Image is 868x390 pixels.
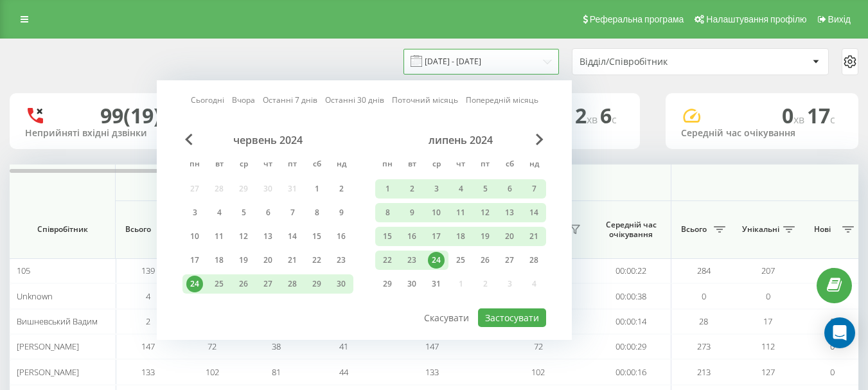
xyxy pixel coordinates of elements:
button: Скасувати [417,308,476,327]
span: 0 [782,102,807,129]
span: 2 [146,315,150,327]
div: 23 [333,252,350,269]
span: Реферальна програма [590,14,684,24]
span: [PERSON_NAME] [17,366,79,378]
span: 139 [141,265,155,276]
div: чт 18 лип 2024 р. [448,227,473,246]
div: Open Intercom Messenger [824,317,855,348]
abbr: субота [500,155,519,175]
div: пт 28 черв 2024 р. [280,274,305,294]
div: сб 6 лип 2024 р. [497,179,522,199]
span: 17 [763,315,772,327]
span: c [830,112,835,127]
div: 26 [477,252,493,269]
div: липень 2024 [375,134,546,146]
div: сб 1 черв 2024 р. [305,179,329,199]
div: сб 22 черв 2024 р. [305,251,329,270]
div: пт 12 лип 2024 р. [473,203,497,222]
div: 9 [403,204,420,221]
div: 23 [403,252,420,269]
span: 72 [208,341,217,352]
span: хв [793,112,807,127]
div: чт 27 черв 2024 р. [256,274,280,294]
div: 25 [452,252,469,269]
div: нд 30 черв 2024 р. [329,274,353,294]
a: Останні 7 днів [263,94,317,106]
abbr: понеділок [185,155,204,175]
abbr: четвер [451,155,470,175]
a: Останні 30 днів [325,94,384,106]
abbr: неділя [332,155,351,175]
div: ср 3 лип 2024 р. [424,179,448,199]
div: пт 7 черв 2024 р. [280,203,305,222]
span: 28 [699,315,708,327]
span: 17 [807,102,835,129]
div: 11 [452,204,469,221]
div: пн 29 лип 2024 р. [375,274,400,294]
div: нд 9 черв 2024 р. [329,203,353,222]
span: Вихід [828,14,851,24]
div: вт 16 лип 2024 р. [400,227,424,246]
span: Unknown [17,290,53,302]
div: 8 [308,204,325,221]
span: 0 [830,366,835,378]
div: ср 19 черв 2024 р. [231,251,256,270]
span: 112 [761,341,775,352]
div: 7 [284,204,301,221]
div: пт 21 черв 2024 р. [280,251,305,270]
span: 102 [206,366,219,378]
div: пт 26 лип 2024 р. [473,251,497,270]
div: Неприйняті вхідні дзвінки [25,128,187,139]
td: 00:00:38 [591,283,671,308]
div: 17 [186,252,203,269]
div: нд 7 лип 2024 р. [522,179,546,199]
span: Вишневський Вадим [17,315,98,327]
span: Всього [122,224,154,235]
div: 27 [260,276,276,292]
abbr: п’ятниця [475,155,495,175]
span: Next Month [536,134,544,145]
div: нд 28 лип 2024 р. [522,251,546,270]
span: 102 [531,366,545,378]
div: пн 17 черв 2024 р. [182,251,207,270]
div: 1 [308,181,325,197]
div: сб 29 черв 2024 р. [305,274,329,294]
div: 24 [428,252,445,269]
div: 22 [379,252,396,269]
div: 9 [333,204,350,221]
span: Співробітник [21,224,104,235]
div: пн 15 лип 2024 р. [375,227,400,246]
div: 13 [260,228,276,245]
div: 13 [501,204,518,221]
span: 38 [272,341,281,352]
div: нд 16 черв 2024 р. [329,227,353,246]
span: 0 [766,290,770,302]
abbr: середа [427,155,446,175]
div: ср 31 лип 2024 р. [424,274,448,294]
div: вт 11 черв 2024 р. [207,227,231,246]
div: 1 [379,181,396,197]
div: вт 4 черв 2024 р. [207,203,231,222]
div: 24 [186,276,203,292]
a: Попередній місяць [466,94,538,106]
span: c [612,112,617,127]
div: 25 [211,276,227,292]
span: Середній час очікування [601,220,661,240]
div: 18 [211,252,227,269]
div: 27 [501,252,518,269]
div: 3 [428,181,445,197]
div: 10 [186,228,203,245]
div: 4 [452,181,469,197]
div: пт 14 черв 2024 р. [280,227,305,246]
span: Унікальні [742,224,779,235]
div: пн 1 лип 2024 р. [375,179,400,199]
span: 72 [534,341,543,352]
div: 31 [428,276,445,292]
div: 14 [526,204,542,221]
abbr: понеділок [378,155,397,175]
div: 5 [477,181,493,197]
div: нд 21 лип 2024 р. [522,227,546,246]
div: нд 23 черв 2024 р. [329,251,353,270]
div: 6 [501,181,518,197]
span: 4 [146,290,150,302]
